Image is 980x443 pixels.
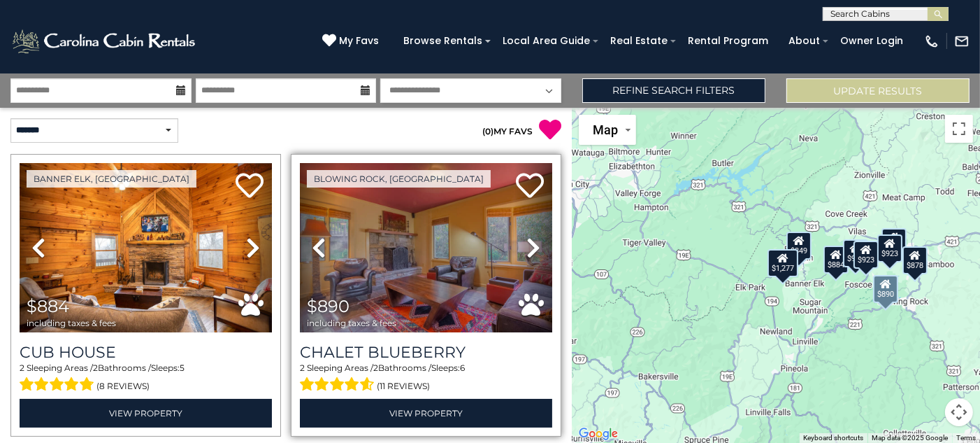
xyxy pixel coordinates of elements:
img: thumbnail_163264739.jpeg [300,163,552,332]
a: Refine Search Filters [582,78,765,103]
a: Open this area in Google Maps (opens a new window) [575,425,621,443]
a: Cub House [20,343,272,362]
a: Browse Rentals [396,30,489,52]
div: $923 [877,234,902,262]
a: Owner Login [833,30,910,52]
span: 2 [93,363,98,373]
div: Sleeping Areas / Bathrooms / Sleeps: [20,362,272,395]
span: 0 [485,126,491,136]
span: Map data ©2025 Google [872,434,948,442]
img: mail-regular-white.png [954,34,970,49]
span: 5 [180,363,185,373]
a: Rental Program [681,30,775,52]
span: 2 [300,363,305,373]
span: 2 [20,363,24,373]
span: $884 [27,296,69,316]
span: (8 reviews) [97,377,150,395]
a: Real Estate [603,30,675,52]
a: (0)MY FAVS [482,126,533,136]
img: thumbnail_163279496.jpeg [20,163,272,332]
div: $884 [823,246,849,274]
a: About [781,30,827,52]
span: Map [593,122,618,137]
span: 2 [373,363,378,373]
span: 6 [460,363,465,373]
a: Add to favorites [236,171,264,202]
div: $985 [843,239,868,267]
a: Terms [956,434,976,442]
div: $849 [786,232,812,260]
span: including taxes & fees [307,318,396,328]
img: phone-regular-white.png [924,34,939,49]
div: $923 [853,241,879,269]
span: My Favs [339,34,379,48]
span: $890 [307,296,350,316]
div: Sleeping Areas / Bathrooms / Sleeps: [300,362,552,395]
button: Keyboard shortcuts [803,433,863,443]
img: Google [575,425,621,443]
span: including taxes & fees [27,318,116,328]
a: Blowing Rock, [GEOGRAPHIC_DATA] [307,170,491,188]
a: View Property [300,399,552,428]
div: $895 [881,228,907,256]
button: Update Results [786,78,970,103]
button: Change map style [579,115,636,145]
a: Chalet Blueberry [300,343,552,362]
div: $890 [873,274,898,302]
a: Add to favorites [516,171,544,202]
button: Toggle fullscreen view [945,115,973,143]
span: ( ) [482,126,493,136]
a: Local Area Guide [496,30,597,52]
img: White-1-2.png [10,27,199,55]
a: My Favs [322,34,382,49]
div: $1,277 [768,249,798,277]
a: Banner Elk, [GEOGRAPHIC_DATA] [27,170,196,188]
span: (11 reviews) [377,377,430,395]
div: $878 [902,246,928,274]
button: Map camera controls [945,398,973,426]
a: View Property [20,399,272,428]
